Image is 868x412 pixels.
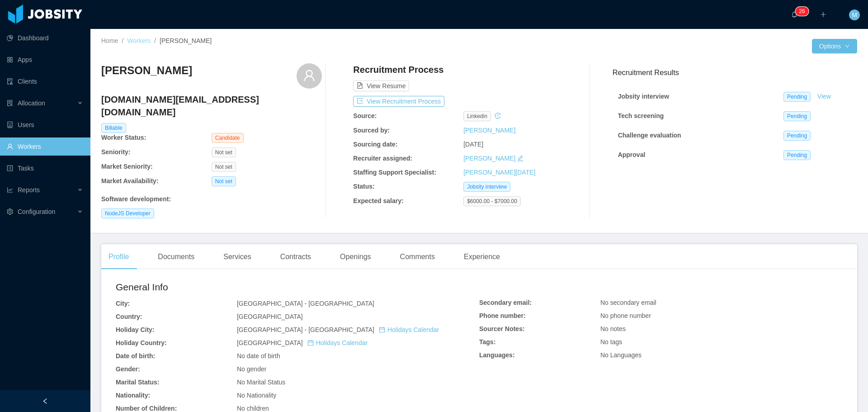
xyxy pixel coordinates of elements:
[237,379,285,386] span: No Marital Status
[600,312,651,319] span: No phone number
[463,169,535,176] a: [PERSON_NAME][DATE]
[237,365,266,373] span: No gender
[7,100,13,106] i: icon: solution
[463,196,521,206] span: $6000.00 - $7000.00
[212,133,244,143] span: Candidate
[116,280,479,294] h2: General Info
[783,111,811,121] span: Pending
[353,96,444,107] button: icon: exportView Recruitment Process
[101,163,153,170] b: Market Seniority:
[379,327,385,333] i: icon: calendar
[479,299,532,306] b: Secondary email:
[600,351,642,359] span: No Languages
[353,127,390,134] b: Sourced by:
[479,325,524,332] b: Sourcer Notes:
[517,155,524,161] i: icon: edit
[116,326,155,333] b: Holiday City:
[101,93,322,118] h4: [DOMAIN_NAME][EMAIL_ADDRESS][DOMAIN_NAME]
[101,37,118,44] a: Home
[613,67,857,78] h3: Recruitment Results
[237,352,280,360] span: No date of birth
[618,112,664,119] strong: Tech screening
[495,113,501,119] i: icon: history
[7,137,83,156] a: icon: userWorkers
[212,147,236,157] span: Not set
[463,182,510,192] span: Jobsity interview
[7,187,13,193] i: icon: line-chart
[353,183,374,190] b: Status:
[812,39,857,53] button: Optionsicon: down
[116,405,177,412] b: Number of Children:
[600,325,626,332] span: No notes
[212,162,236,172] span: Not set
[618,151,646,158] strong: Approval
[101,208,154,218] span: NodeJS Developer
[353,155,412,162] b: Recruiter assigned:
[154,37,156,44] span: /
[353,98,444,105] a: icon: exportView Recruitment Process
[18,99,45,107] span: Allocation
[795,7,808,16] sup: 26
[353,112,377,119] b: Source:
[216,244,258,270] div: Services
[101,244,136,270] div: Profile
[7,72,83,90] a: icon: auditClients
[479,338,495,346] b: Tags:
[802,7,805,16] p: 6
[7,51,83,69] a: icon: appstoreApps
[160,37,212,44] span: [PERSON_NAME]
[237,405,269,412] span: No children
[791,11,797,18] i: icon: bell
[353,81,409,91] button: icon: file-textView Resume
[116,379,159,386] b: Marital Status:
[307,340,314,346] i: icon: calendar
[101,123,126,133] span: Billable
[600,337,843,347] div: No tags
[479,351,515,359] b: Languages:
[101,148,131,156] b: Seniority:
[618,93,670,100] strong: Jobsity interview
[463,155,515,162] a: [PERSON_NAME]
[237,300,374,307] span: [GEOGRAPHIC_DATA] - [GEOGRAPHIC_DATA]
[237,313,303,320] span: [GEOGRAPHIC_DATA]
[7,159,83,177] a: icon: profileTasks
[353,197,403,204] b: Expected salary:
[18,186,40,194] span: Reports
[393,244,442,270] div: Comments
[18,208,55,215] span: Configuration
[151,244,202,270] div: Documents
[379,326,439,333] a: icon: calendarHolidays Calendar
[101,134,146,141] b: Worker Status:
[122,37,123,44] span: /
[783,131,811,141] span: Pending
[127,37,151,44] a: Workers
[303,69,316,82] i: icon: user
[7,116,83,134] a: icon: robotUsers
[783,150,811,160] span: Pending
[479,312,526,319] b: Phone number:
[7,208,13,215] i: icon: setting
[353,82,409,90] a: icon: file-textView Resume
[101,177,159,185] b: Market Availability:
[116,365,140,373] b: Gender:
[783,92,811,102] span: Pending
[116,352,155,360] b: Date of birth:
[273,244,318,270] div: Contracts
[307,339,368,346] a: icon: calendarHolidays Calendar
[618,132,681,139] strong: Challenge evaluation
[463,111,491,121] span: linkedin
[101,195,171,203] b: Software development :
[353,141,397,148] b: Sourcing date:
[116,313,142,320] b: Country:
[116,392,150,399] b: Nationality:
[600,299,656,306] span: No secondary email
[463,141,483,148] span: [DATE]
[333,244,378,270] div: Openings
[799,7,802,16] p: 2
[116,300,130,307] b: City:
[820,11,826,18] i: icon: plus
[353,169,436,176] b: Staffing Support Specialist:
[237,392,276,399] span: No Nationality
[814,93,834,100] a: View
[237,339,368,346] span: [GEOGRAPHIC_DATA]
